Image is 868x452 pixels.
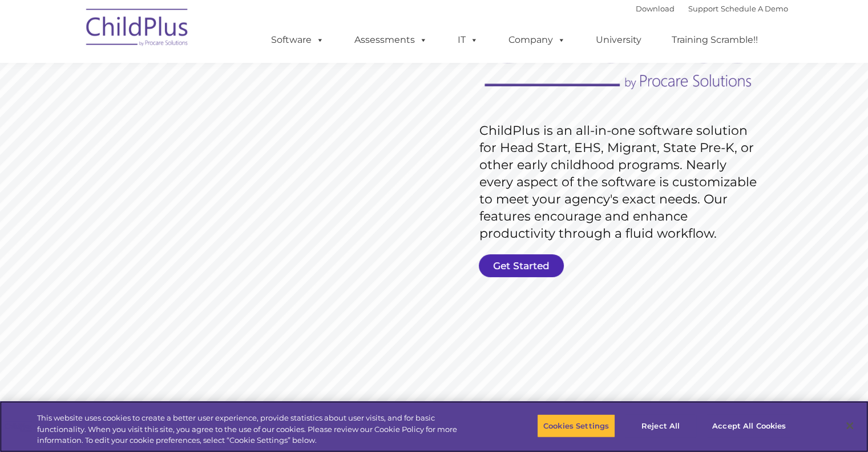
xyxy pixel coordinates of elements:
div: This website uses cookies to create a better user experience, provide statistics about user visit... [37,413,478,446]
a: Download [636,4,675,13]
rs-layer: ChildPlus is an all-in-one software solution for Head Start, EHS, Migrant, State Pre-K, or other ... [479,122,762,242]
a: University [584,29,653,51]
a: IT [446,29,490,51]
font: | [636,4,788,13]
button: Accept All Cookies [706,414,792,438]
a: Assessments [343,29,439,51]
img: ChildPlus by Procare Solutions [80,1,195,58]
a: Software [260,29,336,51]
a: Training Scramble!! [660,29,769,51]
button: Close [837,413,862,438]
a: Company [497,29,577,51]
button: Reject All [625,414,696,438]
a: Schedule A Demo [721,4,788,13]
a: Get Started [479,254,564,277]
a: Support [688,4,718,13]
button: Cookies Settings [537,414,615,438]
